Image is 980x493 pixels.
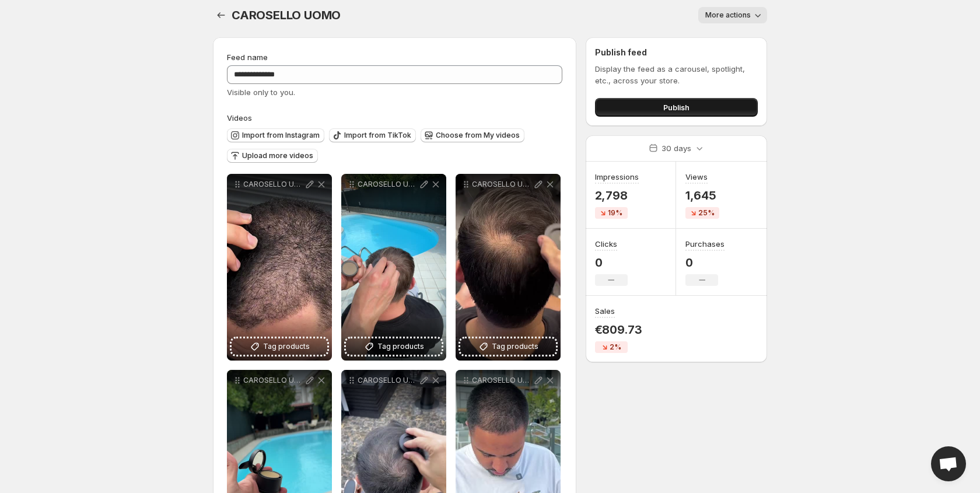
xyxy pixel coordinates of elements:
p: CAROSELLO UOMO 6 [243,180,304,189]
p: CAROSELLO UOMO 4 [358,376,418,385]
span: Import from Instagram [242,131,320,140]
span: Videos [227,113,252,123]
p: CAROSELLO UOMO 1 [472,376,533,385]
span: Feed name [227,53,268,62]
h3: Clicks [595,238,617,250]
button: Upload more videos [227,149,318,163]
span: CAROSELLO UOMO [232,8,341,22]
span: Import from TikTok [344,131,411,140]
span: Choose from My videos [436,131,520,140]
span: 19% [608,208,622,218]
p: 30 days [661,142,691,154]
span: Visible only to you. [227,88,295,97]
h3: Purchases [685,238,724,250]
p: Display the feed as a carousel, spotlight, etc., across your store. [595,63,758,86]
div: CAROSELLO UOMO 2Tag products [456,174,561,361]
span: Publish [663,102,689,113]
span: 25% [698,208,715,218]
p: 1,645 [685,188,719,202]
p: CAROSELLO UOMO 3 [243,376,304,385]
span: 2% [610,342,621,352]
button: Publish [595,98,758,117]
p: CAROSELLO UOMO 2 [472,180,533,189]
span: Tag products [492,341,538,352]
h3: Impressions [595,171,639,183]
span: Tag products [377,341,424,352]
p: €809.73 [595,323,643,337]
span: Upload more videos [242,151,313,160]
button: Choose from My videos [421,128,524,142]
button: Settings [213,7,229,23]
button: Import from TikTok [329,128,416,142]
h2: Publish feed [595,47,758,58]
p: CAROSELLO UOMO 5 [358,180,418,189]
a: Open chat [931,446,966,481]
button: Import from Instagram [227,128,324,142]
p: 0 [595,256,628,270]
button: Tag products [460,338,556,355]
span: More actions [705,11,751,20]
button: Tag products [232,338,327,355]
button: More actions [698,7,767,23]
p: 2,798 [595,188,639,202]
h3: Sales [595,305,615,317]
span: Tag products [263,341,310,352]
p: 0 [685,256,724,270]
div: CAROSELLO UOMO 5Tag products [341,174,446,361]
button: Tag products [346,338,442,355]
div: CAROSELLO UOMO 6Tag products [227,174,332,361]
h3: Views [685,171,708,183]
